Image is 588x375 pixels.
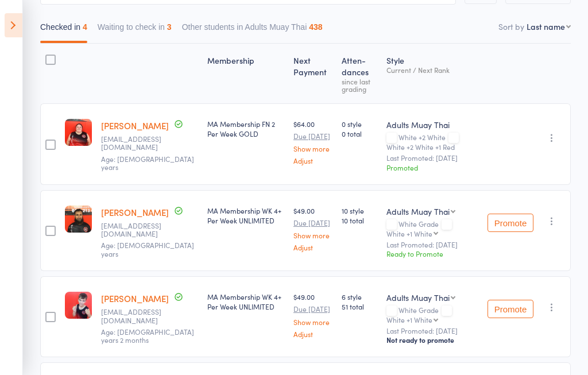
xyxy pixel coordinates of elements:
[207,206,284,225] div: MA Membership WK 4+ Per Week UNLIMITED
[342,119,377,129] span: 0 style
[101,327,194,345] span: Age: [DEMOGRAPHIC_DATA] years 2 months
[309,22,322,32] div: 438
[101,222,176,238] small: ffoyshal@gmail.com
[293,305,332,313] small: Due [DATE]
[386,154,478,162] small: Last Promoted: [DATE]
[293,219,332,227] small: Due [DATE]
[101,206,169,218] a: [PERSON_NAME]
[342,129,377,138] span: 0 total
[207,119,284,138] div: MA Membership FN 2 Per Week GOLD
[498,21,524,32] label: Sort by
[342,206,377,215] span: 10 style
[293,243,332,251] a: Adjust
[386,133,478,150] div: White +2 White
[65,119,92,146] img: image1742987904.png
[293,132,332,140] small: Due [DATE]
[203,49,289,98] div: Membership
[182,17,323,43] button: Other students in Adults Muay Thai438
[386,316,432,323] div: White +1 White
[488,214,533,232] button: Promote
[101,240,194,258] span: Age: [DEMOGRAPHIC_DATA] years
[40,17,87,43] button: Checked in4
[65,292,92,319] img: image1740196896.png
[342,215,377,225] span: 10 total
[386,292,450,303] div: Adults Muay Thai
[342,78,377,92] div: since last grading
[386,241,478,249] small: Last Promoted: [DATE]
[65,206,92,233] img: image1756205489.png
[293,119,332,164] div: $64.00
[386,119,478,130] div: Adults Muay Thai
[101,154,194,172] span: Age: [DEMOGRAPHIC_DATA] years
[386,220,478,237] div: White Grade
[293,157,332,164] a: Adjust
[293,206,332,251] div: $49.00
[386,230,432,237] div: White +1 White
[293,318,332,326] a: Show more
[342,301,377,311] span: 51 total
[98,17,172,43] button: Waiting to check in3
[101,292,169,304] a: [PERSON_NAME]
[386,327,478,335] small: Last Promoted: [DATE]
[386,335,478,345] div: Not ready to promote
[101,308,176,324] small: matt_english7@hotmail.com
[167,22,172,32] div: 3
[101,135,176,152] small: Penz_08@hotmail.com
[207,292,284,311] div: MA Membership WK 4+ Per Week UNLIMITED
[289,49,337,98] div: Next Payment
[101,119,169,132] a: [PERSON_NAME]
[527,21,565,32] div: Last name
[386,206,450,217] div: Adults Muay Thai
[293,330,332,338] a: Adjust
[386,142,455,152] span: White +2 White +1 Red
[337,49,382,98] div: Atten­dances
[293,231,332,239] a: Show more
[386,66,478,74] div: Current / Next Rank
[386,249,478,258] div: Ready to Promote
[488,300,533,318] button: Promote
[83,22,87,32] div: 4
[382,49,483,98] div: Style
[386,306,478,323] div: White Grade
[293,292,332,337] div: $49.00
[386,163,478,172] div: Promoted
[342,292,377,301] span: 6 style
[293,145,332,152] a: Show more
